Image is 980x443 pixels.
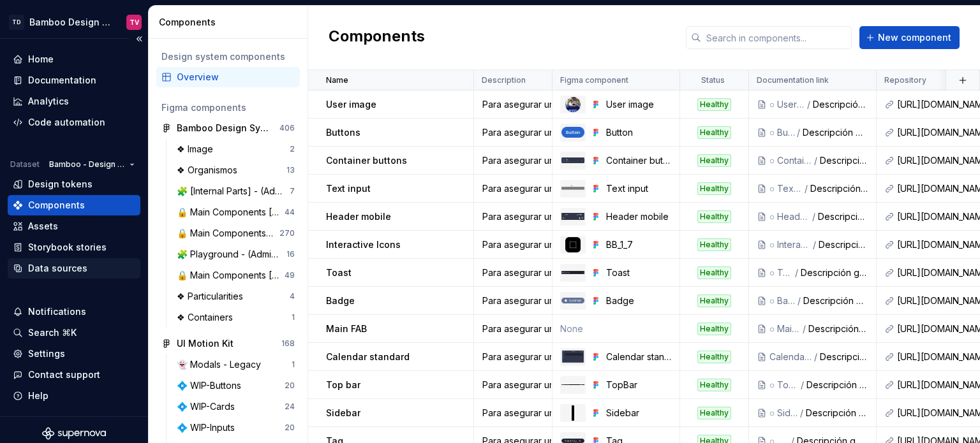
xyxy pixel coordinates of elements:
[813,351,820,363] div: /
[8,216,140,236] a: Assets
[482,75,526,85] p: Description
[326,126,360,139] p: Buttons
[8,301,140,322] button: Notifications
[172,418,300,438] a: 💠 WIP-Inputs20
[177,421,240,434] div: 💠 WIP-Inputs
[561,271,584,273] img: Toast
[878,31,951,44] span: New component
[29,16,111,29] div: Bamboo Design System
[326,182,371,195] p: Text input
[28,368,100,381] div: Contact support
[326,75,348,85] p: Name
[475,182,551,195] div: Para asegurar un uso optimizado de los componentes, es fundamental mantener la última versión de ...
[8,237,140,258] a: Storybook stories
[177,164,242,177] div: ❖ Organismos
[172,286,300,307] a: ❖ Particularities4
[172,265,300,286] a: 🔒 Main Components [Organisms] - (Admin Only)49
[697,210,731,223] div: Healthy
[769,379,799,391] div: ○ Top bar
[172,354,300,375] a: 👻 Modals - Legacy1
[8,91,140,112] a: Analytics
[801,323,808,335] div: /
[42,427,106,440] svg: Supernova Logo
[803,126,868,139] div: Descripción general
[172,160,300,180] a: ❖ Organismos13
[884,75,926,85] p: Repository
[161,50,295,63] div: Design system components
[859,26,960,49] button: New component
[757,75,829,85] p: Documentation link
[177,379,246,392] div: 💠 WIP-Buttons
[697,266,731,279] div: Healthy
[285,402,295,412] div: 24
[565,97,581,112] img: User image
[561,127,584,138] img: Button
[8,365,140,385] button: Contact support
[130,17,139,27] div: TV
[281,338,295,349] div: 168
[475,238,551,251] div: Para asegurar un uso optimizado de los componentes, es fundamental mantener la última versión de ...
[606,238,672,251] div: BB_1_7
[326,351,410,363] p: Calendar standard
[561,213,584,220] img: Header mobile
[290,144,295,154] div: 2
[292,312,295,323] div: 1
[606,379,672,391] div: TopBar
[811,210,818,223] div: /
[177,185,290,198] div: 🧩 [Internal Parts] - (Admin ONLY).
[819,238,868,251] div: Descripción general
[475,154,551,167] div: Para asegurar un uso optimizado de los componentes, es fundamental mantener la última versión de ...
[697,238,731,251] div: Healthy
[701,75,725,85] p: Status
[156,118,300,138] a: Bamboo Design System - Components406
[28,389,48,402] div: Help
[561,350,584,363] img: Calendar standard_Web
[606,210,672,223] div: Header mobile
[49,159,124,170] span: Bamboo - Design System
[156,333,300,354] a: UI Motion Kit168
[806,98,813,111] div: /
[606,126,672,139] div: Button
[561,185,584,192] img: Text input
[326,379,360,391] p: Top bar
[130,30,148,48] button: Collapse sidebar
[285,423,295,433] div: 20
[799,407,806,419] div: /
[475,266,551,279] div: Para asegurar un uso optimizado de los componentes, es fundamental mantener la última versión de ...
[286,165,295,175] div: 13
[806,379,868,391] div: Descripción general
[286,249,295,259] div: 16
[326,210,391,223] p: Header mobile
[172,375,300,396] a: 💠 WIP-Buttons20
[475,126,551,139] div: Para asegurar un uso optimizado de los componentes, es fundamental mantener la última versión de ...
[475,323,551,335] div: Para asegurar un uso optimizado de los componentes, es fundamental mantener la última versión de ...
[794,266,801,279] div: /
[172,396,300,417] a: 💠 WIP-Cards24
[820,351,868,363] div: Descripción general
[697,379,731,391] div: Healthy
[177,71,295,84] div: Overview
[769,238,812,251] div: ○ Interactive icon
[769,98,806,111] div: ○ User image
[769,210,811,223] div: ○ Header mobile
[697,351,731,363] div: Healthy
[606,154,672,167] div: Container button
[177,290,248,303] div: ❖ Particularities
[326,407,360,419] p: Sidebar
[28,95,69,108] div: Analytics
[292,359,295,370] div: 1
[769,266,794,279] div: ○ Toast
[769,351,813,363] div: Calendar standard
[818,210,868,223] div: Descripción general
[606,98,672,111] div: User image
[796,294,803,307] div: /
[8,49,140,69] a: Home
[172,223,300,243] a: 🔒 Main Components - (Admin Only)270
[561,157,584,163] img: Container button
[161,101,295,114] div: Figma components
[177,358,266,371] div: 👻 Modals - Legacy
[8,112,140,133] a: Code automation
[326,154,407,167] p: Container buttons
[813,98,868,111] div: Descripción general
[8,195,140,215] a: Components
